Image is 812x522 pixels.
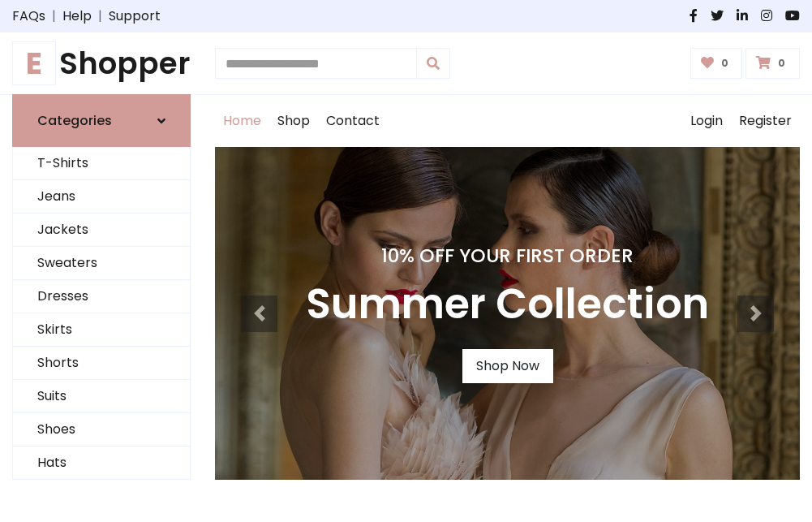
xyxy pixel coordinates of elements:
span: 0 [717,56,733,71]
a: Categories [12,94,191,147]
a: Shorts [13,347,190,380]
a: Contact [318,95,388,147]
a: T-Shirts [13,147,190,180]
span: 0 [774,56,789,71]
a: Help [62,6,92,26]
a: Skirts [13,313,190,347]
h3: Summer Collection [306,280,709,330]
a: Dresses [13,280,190,313]
span: | [45,6,62,26]
a: 0 [690,48,743,79]
span: | [92,6,109,26]
h1: Shopper [12,45,191,81]
a: EShopper [12,45,191,81]
a: Sweaters [13,247,190,280]
a: Hats [13,447,190,480]
a: Shop [269,95,318,147]
a: Jackets [13,214,190,247]
h4: 10% Off Your First Order [306,244,709,267]
h6: Categories [37,113,112,128]
a: Suits [13,380,190,413]
a: FAQs [12,6,45,26]
a: 0 [745,48,800,79]
span: E [12,41,56,85]
a: Home [215,95,269,147]
a: Shoes [13,413,190,447]
a: Shop Now [462,349,553,383]
a: Support [109,6,161,26]
a: Login [682,95,731,147]
a: Jeans [13,180,190,214]
a: Register [731,95,800,147]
